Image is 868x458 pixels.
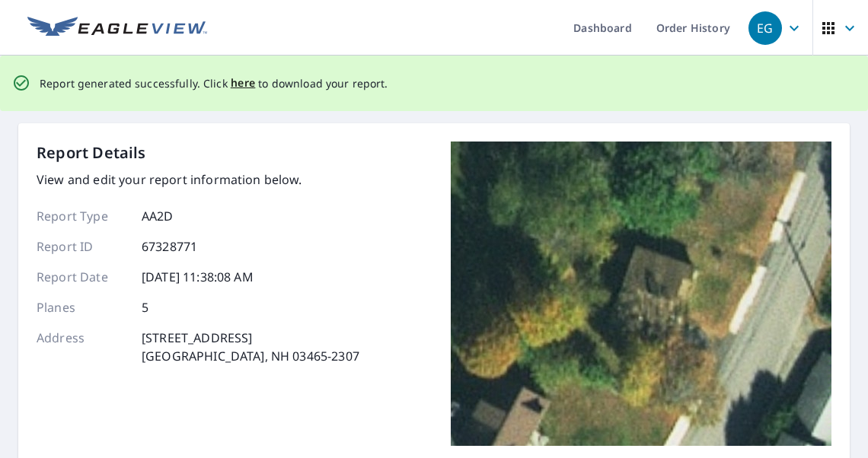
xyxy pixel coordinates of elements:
[142,298,148,316] p: 5
[37,207,128,225] p: Report Type
[37,142,146,164] p: Report Details
[748,11,782,45] div: EG
[231,74,256,93] button: here
[27,17,207,40] img: EV Logo
[142,237,197,256] p: 67328771
[37,298,128,316] p: Planes
[142,207,174,225] p: AA2D
[37,170,359,189] p: View and edit your report information below.
[451,142,831,446] img: Top image
[142,268,254,286] p: [DATE] 11:38:08 AM
[37,237,128,256] p: Report ID
[142,329,359,365] p: [STREET_ADDRESS] [GEOGRAPHIC_DATA], NH 03465-2307
[37,268,128,286] p: Report Date
[40,74,388,93] p: Report generated successfully. Click to download your report.
[37,329,128,365] p: Address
